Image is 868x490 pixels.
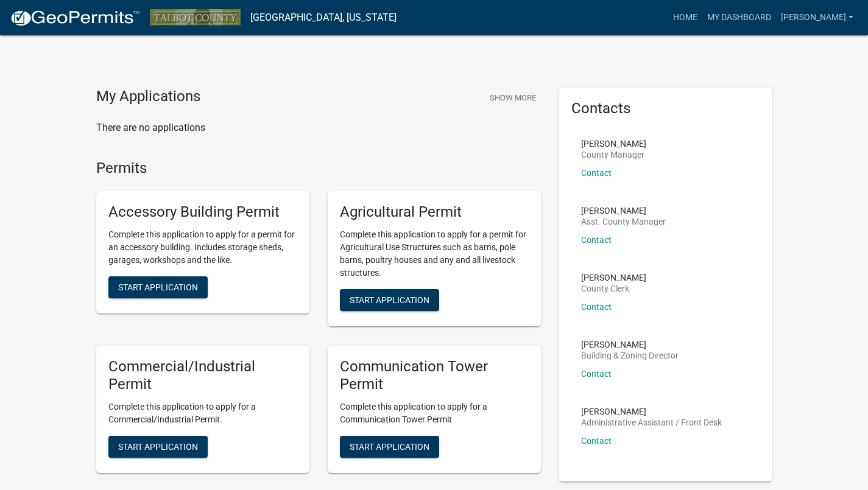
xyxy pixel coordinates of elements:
h5: Commercial/Industrial Permit [108,358,297,393]
p: Administrative Assistant / Front Desk [581,418,722,427]
p: Complete this application to apply for a Communication Tower Permit [340,401,529,426]
h5: Contacts [571,100,760,117]
a: [GEOGRAPHIC_DATA], [US_STATE] [250,7,397,28]
a: Home [668,6,702,29]
p: There are no applications [96,121,541,135]
p: [PERSON_NAME] [581,273,646,282]
button: Start Application [340,289,439,311]
button: Start Application [108,276,208,298]
button: Start Application [108,436,208,458]
p: [PERSON_NAME] [581,340,679,349]
a: Contact [581,436,612,446]
h5: Accessory Building Permit [108,203,297,221]
p: [PERSON_NAME] [581,407,722,416]
p: County Clerk [581,284,646,293]
p: Asst. County Manager [581,217,666,226]
p: Complete this application to apply for a permit for an accessory building. Includes storage sheds... [108,228,297,267]
span: Start Application [350,295,429,305]
span: Start Application [118,282,198,292]
p: Complete this application to apply for a Commercial/Industrial Permit. [108,401,297,426]
a: Contact [581,369,612,379]
span: Start Application [118,441,198,451]
a: Contact [581,235,612,245]
p: [PERSON_NAME] [581,139,646,148]
p: County Manager [581,150,646,159]
p: Complete this application to apply for a permit for Agricultural Use Structures such as barns, po... [340,228,529,279]
span: Start Application [350,441,429,451]
h5: Agricultural Permit [340,203,529,221]
button: Start Application [340,436,439,458]
button: Show More [485,88,541,108]
h5: Communication Tower Permit [340,358,529,393]
p: Building & Zoning Director [581,351,679,360]
a: My Dashboard [702,6,776,29]
h4: Permits [96,159,541,177]
h4: My Applications [96,88,200,106]
p: [PERSON_NAME] [581,206,666,215]
a: [PERSON_NAME] [776,6,858,29]
img: Talbot County, Georgia [150,9,241,26]
a: Contact [581,302,612,312]
a: Contact [581,168,612,178]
